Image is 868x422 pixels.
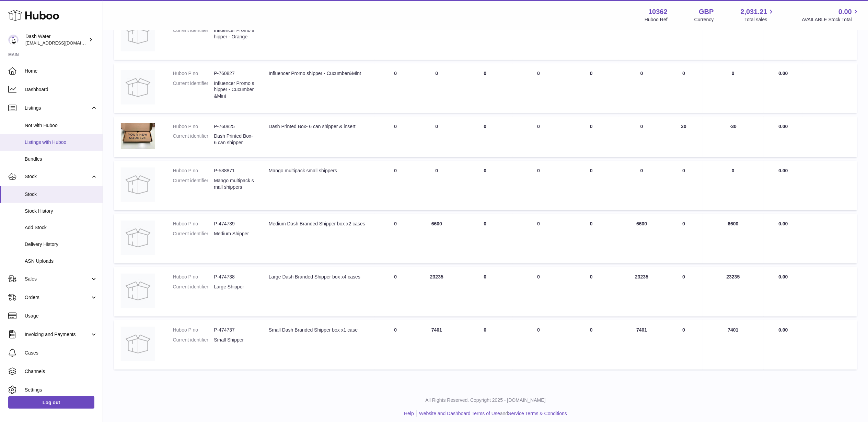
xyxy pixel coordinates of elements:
span: 0.00 [778,274,788,280]
img: product image [121,274,155,308]
span: 0.00 [778,221,788,226]
span: Invoicing and Payments [25,331,90,338]
td: 23235 [618,267,665,316]
td: 0 [457,116,513,158]
div: Dash Water [25,33,87,46]
dt: Current identifier [173,27,214,40]
td: 0 [416,10,457,60]
a: Help [404,411,414,416]
dd: P-760825 [214,123,255,130]
a: 0.00 AVAILABLE Stock Total [802,7,860,23]
td: 0 [375,63,416,113]
span: Stock [25,191,97,198]
td: 0 [665,63,703,113]
span: Listings with Huboo [25,139,97,146]
td: 0 [665,214,703,263]
td: 0 [457,320,513,370]
img: product image [121,17,155,51]
td: 0 [457,10,513,60]
dd: P-474739 [214,221,255,227]
dt: Huboo P no [173,221,214,227]
div: Huboo Ref [645,16,668,23]
p: All Rights Reserved. Copyright 2025 - [DOMAIN_NAME] [108,397,863,404]
span: Usage [25,313,97,319]
td: 0 [375,267,416,316]
div: Large Dash Branded Shipper box x4 cases [269,274,368,280]
strong: 10362 [648,7,668,16]
span: Dashboard [25,86,97,93]
td: 23235 [703,267,764,316]
td: 30 [665,116,703,158]
td: 6600 [703,214,764,263]
dd: P-538871 [214,167,255,174]
div: Small Dash Branded Shipper box x1 case [269,327,368,333]
dt: Huboo P no [173,167,214,174]
td: 0 [703,63,764,113]
td: 0 [703,10,764,60]
td: 0 [513,10,564,60]
span: 0.00 [778,327,788,333]
div: Dash Printed Box- 6 can shipper & insert [269,123,368,130]
td: 0 [513,214,564,263]
img: product image [121,70,155,104]
td: 0 [618,10,665,60]
td: 0 [375,116,416,158]
td: 6600 [618,214,665,263]
span: AVAILABLE Stock Total [802,16,860,23]
dd: P-474737 [214,327,255,333]
td: 0 [513,161,564,210]
img: bea@dash-water.com [8,35,19,45]
span: Channels [25,368,97,375]
dt: Current identifier [173,80,214,100]
td: 0 [416,161,457,210]
td: 0 [513,63,564,113]
span: Add Stock [25,224,97,231]
img: product image [121,327,155,361]
span: ASN Uploads [25,258,97,264]
div: Mango multipack small shippers [269,167,368,174]
dd: Influencer Promo shipper - Cucumber&Mint [214,80,255,100]
a: Website and Dashboard Terms of Use [419,411,500,416]
span: Bundles [25,156,97,162]
span: 0.00 [838,7,852,16]
dt: Huboo P no [173,274,214,280]
td: 7401 [416,320,457,370]
td: 0 [375,320,416,370]
span: Stock History [25,208,97,214]
dt: Current identifier [173,231,214,237]
span: Settings [25,387,97,393]
td: -30 [703,116,764,158]
td: 0 [457,161,513,210]
td: 0 [513,116,564,158]
td: 7401 [703,320,764,370]
span: Sales [25,276,90,282]
span: Cases [25,350,97,356]
div: Influencer Promo shipper - Cucumber&Mint [269,70,368,77]
td: 0 [703,161,764,210]
dt: Huboo P no [173,70,214,77]
td: 0 [618,63,665,113]
dd: Mango multipack small shippers [214,177,255,190]
span: 0 [590,221,593,226]
td: 0 [665,320,703,370]
dd: Influencer Promo shipper - Orange [214,27,255,40]
span: 2,031.21 [741,7,767,16]
td: 0 [665,267,703,316]
span: 0.00 [778,71,788,76]
span: 0 [590,71,593,76]
dd: Large Shipper [214,284,255,290]
dd: P-760827 [214,70,255,77]
span: Delivery History [25,241,97,248]
span: Home [25,68,97,74]
td: 0 [375,10,416,60]
span: 0 [590,274,593,280]
td: 0 [416,116,457,158]
dd: Small Shipper [214,337,255,343]
span: 0 [590,168,593,173]
span: 0 [590,124,593,129]
td: 0 [375,161,416,210]
dd: Dash Printed Box- 6 can shipper [214,133,255,146]
img: product image [121,221,155,255]
span: Not with Huboo [25,122,97,129]
span: Stock [25,173,90,180]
